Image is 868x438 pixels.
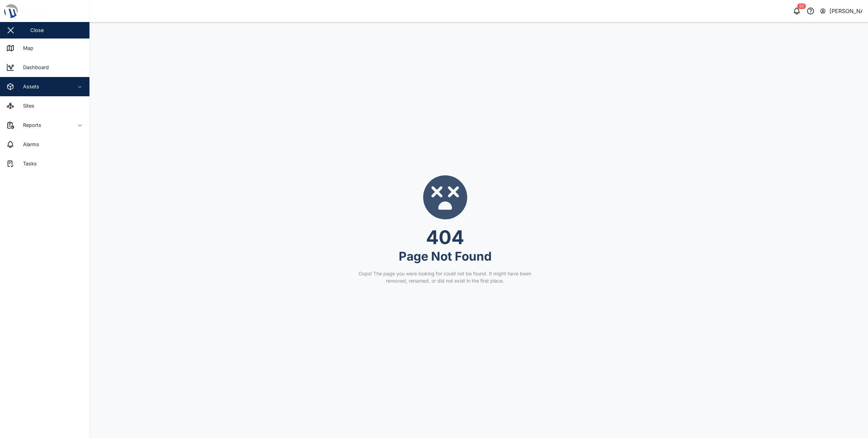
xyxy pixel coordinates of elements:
[18,44,33,52] div: Map
[18,102,34,110] div: Sites
[399,247,492,265] div: Page Not Found
[18,83,39,90] div: Assets
[18,64,49,71] div: Dashboard
[18,121,41,129] div: Reports
[18,160,37,167] div: Tasks
[797,3,806,9] div: 50
[426,223,464,252] div: 404
[18,141,39,148] div: Alarms
[819,6,862,16] button: [PERSON_NAME]
[357,270,533,285] div: Oops! The page you were looking for could not be found. It might have been removed, renamed, or d...
[30,26,44,34] div: Close
[3,3,93,19] img: Main Logo
[829,7,862,15] div: [PERSON_NAME]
